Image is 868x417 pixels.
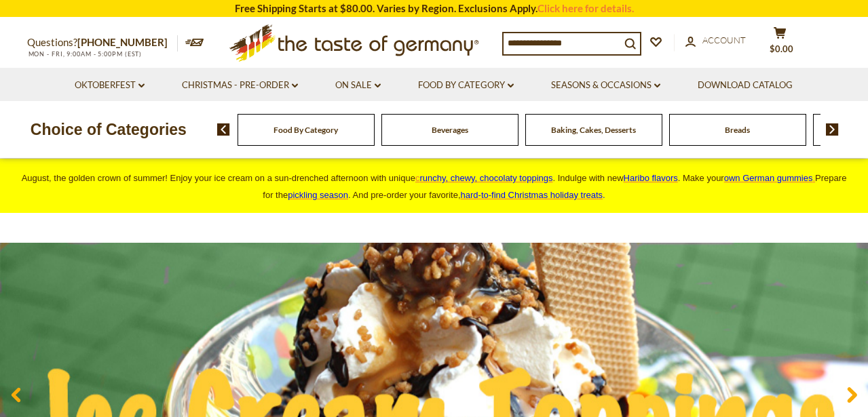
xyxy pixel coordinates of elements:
[27,34,178,52] p: Questions?
[551,78,660,93] a: Seasons & Occasions
[22,173,847,200] span: August, the golden crown of summer! Enjoy your ice cream on a sun-drenched afternoon with unique ...
[182,78,298,93] a: Christmas - PRE-ORDER
[335,78,381,93] a: On Sale
[461,190,605,200] span: .
[826,123,839,136] img: next arrow
[724,173,813,183] span: own German gummies
[725,125,750,135] a: Breads
[415,173,553,183] a: crunchy, chewy, chocolaty toppings
[702,35,746,45] span: Account
[75,78,145,93] a: Oktoberfest
[418,78,514,93] a: Food By Category
[724,173,815,183] a: own German gummies.
[288,190,348,200] a: pickling season
[770,43,793,54] span: $0.00
[624,173,678,183] a: Haribo flavors
[432,125,468,135] a: Beverages
[461,190,603,200] a: hard-to-find Christmas holiday treats
[273,125,338,135] a: Food By Category
[77,36,168,48] a: [PHONE_NUMBER]
[551,125,636,135] a: Baking, Cakes, Desserts
[760,26,801,60] button: $0.00
[217,123,230,136] img: previous arrow
[685,33,746,48] a: Account
[537,2,634,14] a: Click here for details.
[27,50,143,58] span: MON - FRI, 9:00AM - 5:00PM (EST)
[419,173,552,183] span: runchy, chewy, chocolaty toppings
[698,78,793,93] a: Download Catalog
